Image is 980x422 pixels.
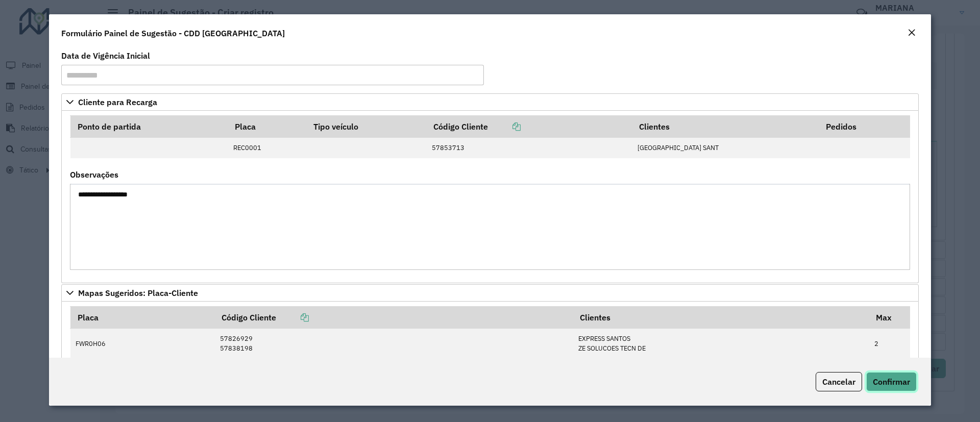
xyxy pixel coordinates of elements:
th: Clientes [632,116,819,138]
td: 57853713 [426,138,632,158]
span: Cliente para Recarga [78,98,157,106]
h4: Formulário Painel de Sugestão - CDD [GEOGRAPHIC_DATA] [61,27,285,39]
td: REC0001 [228,138,306,158]
button: Confirmar [866,372,917,391]
th: Placa [70,306,215,328]
th: Clientes [573,306,869,328]
td: 57826929 57838198 [214,329,573,359]
a: Cliente para Recarga [61,93,919,111]
a: Mapas Sugeridos: Placa-Cliente [61,284,919,302]
td: [GEOGRAPHIC_DATA] SANT [632,138,819,158]
th: Placa [228,116,306,138]
label: Data de Vigência Inicial [61,49,150,62]
label: Observações [70,168,118,181]
th: Tipo veículo [307,116,426,138]
button: Close [904,27,919,40]
span: Cancelar [822,377,855,387]
span: Confirmar [873,377,910,387]
em: Fechar [908,29,916,37]
td: 2 [869,329,910,359]
th: Max [869,306,910,328]
th: Código Cliente [426,116,632,138]
td: FWR0H06 [70,329,215,359]
div: Cliente para Recarga [61,111,919,283]
td: EXPRESS SANTOS ZE SOLUCOES TECN DE [573,329,869,359]
a: Copiar [488,121,521,132]
th: Pedidos [819,116,910,138]
a: Copiar [276,312,309,322]
th: Código Cliente [214,306,573,328]
th: Ponto de partida [70,116,228,138]
span: Mapas Sugeridos: Placa-Cliente [78,289,198,297]
button: Cancelar [816,372,862,391]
